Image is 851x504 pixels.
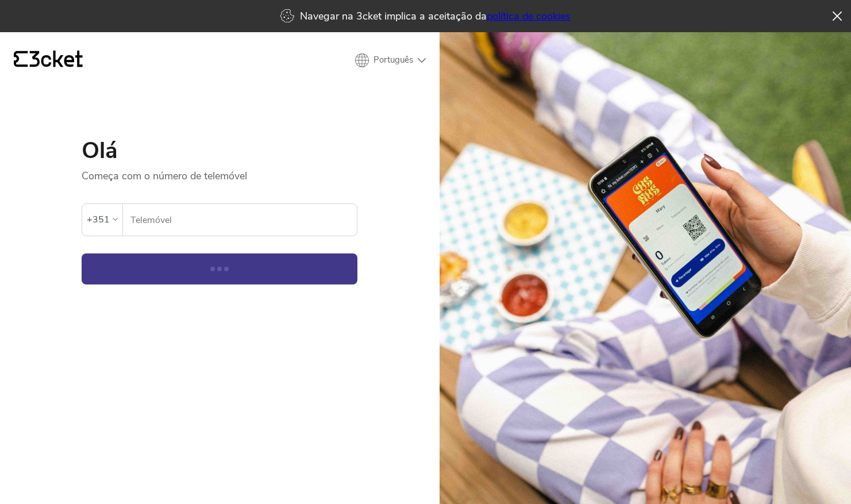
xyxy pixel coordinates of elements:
g: {' '} [14,51,28,67]
p: Começa com o número de telemóvel [82,162,357,183]
h1: Olá [82,139,357,162]
p: Navegar na 3cket implica a aceitação da [300,9,571,23]
label: Telemóvel [123,204,357,236]
a: {' '} [14,51,83,70]
a: política de cookies [487,9,571,23]
button: Continuar [82,253,357,284]
div: +351 [87,211,110,228]
input: Telemóvel [130,204,357,236]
